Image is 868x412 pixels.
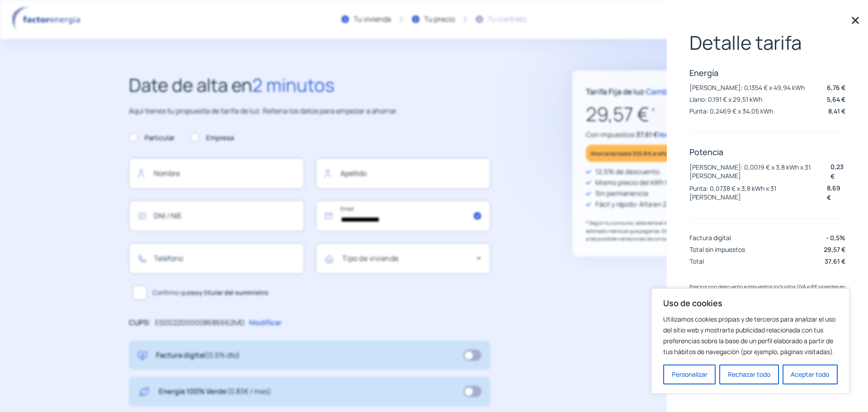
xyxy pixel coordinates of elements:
[595,177,701,188] p: Mismo precio del kWh todo el año
[827,95,845,104] p: 5,64 €
[252,72,335,97] span: 2 minutos
[129,317,151,329] p: CUPS:
[159,386,271,398] p: Energía 100% Verde
[827,183,845,202] p: 8,69 €
[827,83,845,92] p: 6,76 €
[129,133,175,143] label: Particular
[719,365,778,384] button: Rechazar todo
[783,365,838,384] button: Aceptar todo
[156,350,240,361] p: Factura digital
[646,86,677,97] span: Cambiar
[138,350,147,361] img: digital-invoice.svg
[689,32,845,53] p: Detalle tarifa
[689,233,731,242] p: Factura digital
[689,67,845,78] p: Energía
[590,148,667,159] p: Ahorrarás hasta 320,8 € al año
[129,71,491,99] h2: Date de alta en
[595,199,694,210] p: Fácil y rápido: Alta en 2 minutos
[152,288,269,298] span: Confirmo que
[586,129,726,140] p: Con impuestos:
[825,256,845,266] p: 37,61 €
[586,99,726,129] p: 29,57 €
[586,219,726,243] p: * Según tu consumo, este sería el importe promedio estimado mensual que pagarías. Este importe qu...
[663,298,838,308] p: Uso de cookies
[226,386,271,396] span: (0,83€ / mes)
[342,253,399,263] mat-label: Tipo de vivienda
[689,283,845,298] p: Precios con descuento e impuestos incluidos (IVA e IEE vigentes en cada momento).
[828,106,845,116] p: 8,41 €
[488,14,527,25] div: Tu contrato
[824,245,845,254] p: 29,57 €
[595,188,648,199] p: Sin permanencia
[689,184,827,202] p: Punta: 0,0738 € x 3,8 kWh x 31 [PERSON_NAME]
[354,14,391,25] div: Tu vivienda
[424,14,455,25] div: Tu precio
[129,105,491,117] p: Aquí tienes tu propuesta de tarifa de luz. Rellena los datos para empezar a ahorrar.
[830,162,845,181] p: 0,23 €
[689,245,745,254] p: Total sin impuestos
[586,85,677,98] p: Tarifa Fija de luz ·
[190,133,234,143] label: Empresa
[9,6,86,33] img: logo factor
[651,288,850,394] div: Uso de cookies
[249,317,282,329] p: Modificar
[595,166,660,177] p: 12,5% de descuento
[689,147,845,157] p: Potencia
[663,365,716,384] button: Personalizar
[138,386,150,398] img: energy-green.svg
[689,163,830,180] p: [PERSON_NAME]: 0,0019 € x 3,8 kWh x 31 [PERSON_NAME]
[689,107,773,115] p: Punta: 0,2469 € x 34,05 kWh
[689,257,704,265] p: Total
[636,130,658,139] span: 37,61 €
[155,317,245,329] p: ES0022000008686662MD
[658,130,692,139] span: Ver detalle
[205,350,240,360] span: (0,5% dto)
[826,233,845,242] p: - 0,5%
[689,83,805,92] p: [PERSON_NAME]: 0,1354 € x 49,94 kWh
[663,314,838,357] p: Utilizamos cookies propias y de terceros para analizar el uso del sitio web y mostrarte publicida...
[689,95,762,104] p: Llano: 0,191 € x 29,51 kWh
[191,288,269,297] b: soy titular del suministro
